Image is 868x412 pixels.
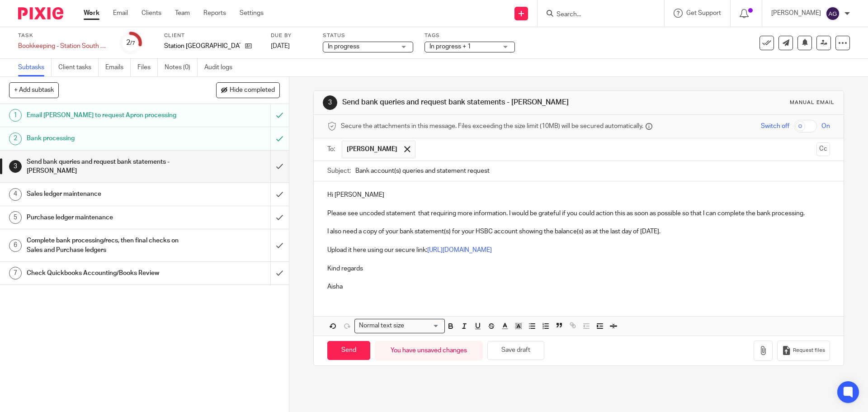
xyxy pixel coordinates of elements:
[793,347,825,354] span: Request files
[347,145,397,154] span: [PERSON_NAME]
[27,266,183,280] h1: Check Quickbooks Accounting/Books Review
[327,282,830,291] p: Aisha
[9,211,22,224] div: 5
[9,267,22,279] div: 7
[130,41,135,46] small: /7
[137,59,158,76] a: Files
[240,9,264,18] a: Settings
[9,109,22,122] div: 1
[9,188,22,201] div: 4
[487,341,544,360] button: Save draft
[204,59,239,76] a: Audit logs
[429,43,471,50] span: In progress + 1
[164,42,241,51] p: Station [GEOGRAPHIC_DATA]
[327,246,830,255] p: Upload it here using our secure link:
[357,321,406,331] span: Normal text size
[9,160,22,173] div: 3
[327,264,830,273] p: Kind regards
[9,82,59,98] button: + Add subtask
[27,187,183,201] h1: Sales ledger maintenance
[18,59,52,76] a: Subtasks
[328,43,359,50] span: In progress
[271,32,311,39] label: Due by
[327,166,351,175] label: Subject:
[816,142,830,156] button: Cc
[327,145,337,154] label: To:
[18,42,108,51] div: Bookkeeping - Station South CIC - Quickbooks
[27,155,183,178] h1: Send bank queries and request bank statements - [PERSON_NAME]
[9,133,22,145] div: 2
[165,59,198,76] a: Notes (0)
[126,38,135,48] div: 2
[230,87,275,94] span: Hide completed
[175,9,190,18] a: Team
[342,98,598,107] h1: Send bank queries and request bank statements - [PERSON_NAME]
[323,95,337,110] div: 3
[327,227,830,236] p: I also need a copy of your bank statement(s) for your HSBC account showing the balance(s) as at t...
[341,122,643,131] span: Secure the attachments in this message. Files exceeding the size limit (10MB) will be secured aut...
[18,7,63,19] img: Pixie
[354,319,445,333] div: Search for option
[771,9,821,18] p: [PERSON_NAME]
[777,341,830,361] button: Request files
[327,209,830,218] p: Please see uncoded statement that requiring more information. I would be grateful if you could ac...
[790,99,835,106] div: Manual email
[58,59,99,76] a: Client tasks
[18,32,108,39] label: Task
[84,9,99,18] a: Work
[9,239,22,252] div: 6
[216,82,280,98] button: Hide completed
[556,11,637,19] input: Search
[27,211,183,224] h1: Purchase ledger maintenance
[113,9,128,18] a: Email
[203,9,226,18] a: Reports
[27,234,183,257] h1: Complete bank processing/recs, then final checks on Sales and Purchase ledgers
[327,341,370,360] input: Send
[142,9,161,18] a: Clients
[27,109,183,122] h1: Email [PERSON_NAME] to request Apron processing
[425,32,515,39] label: Tags
[761,122,789,131] span: Switch off
[327,190,830,199] p: Hi [PERSON_NAME]
[375,341,483,360] div: You have unsaved changes
[826,6,840,21] img: svg%3E
[686,10,721,16] span: Get Support
[407,321,439,331] input: Search for option
[323,32,413,39] label: Status
[105,59,131,76] a: Emails
[271,43,290,49] span: [DATE]
[27,132,183,145] h1: Bank processing
[164,32,259,39] label: Client
[821,122,830,131] span: On
[427,247,492,253] a: [URL][DOMAIN_NAME]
